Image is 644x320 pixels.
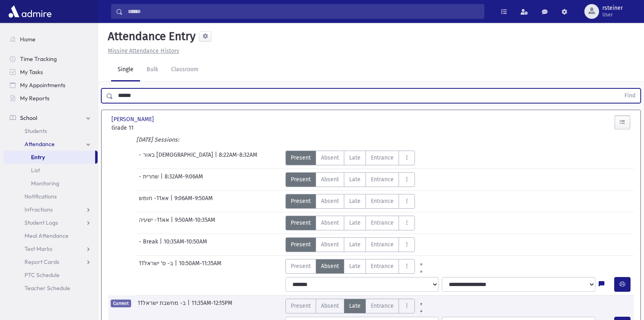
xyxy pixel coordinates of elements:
[321,262,339,270] span: Absent
[291,240,311,249] span: Present
[349,197,361,205] span: Late
[371,262,394,270] span: Entrance
[3,216,98,229] a: Student Logs
[321,240,339,249] span: Absent
[20,36,36,43] span: Home
[140,59,165,81] a: Bulk
[3,124,98,137] a: Students
[31,153,45,161] span: Entry
[285,216,415,230] div: AttTypes
[160,237,164,252] span: |
[415,266,428,272] a: All Later
[136,136,179,143] i: [DATE] Sessions:
[192,299,232,313] span: 11:35AM-12:15PM
[105,29,196,43] h5: Attendance Entry
[3,242,98,255] a: Test Marks
[3,255,98,268] a: Report Cards
[174,194,213,209] span: 9:06AM-9:50AM
[25,206,53,213] span: Infractions
[349,240,361,249] span: Late
[3,92,98,105] a: My Reports
[160,172,165,187] span: |
[349,262,361,270] span: Late
[164,237,207,252] span: 10:35AM-10:50AM
[139,259,175,274] span: 11ב- ס' ישראל
[285,237,415,252] div: AttTypes
[321,219,339,227] span: Absent
[111,59,140,81] a: Single
[165,172,203,187] span: 8:32AM-9:06AM
[187,299,192,313] span: |
[291,153,311,162] span: Present
[291,262,311,270] span: Present
[20,55,57,63] span: Time Tracking
[25,127,47,135] span: Students
[371,240,394,249] span: Entrance
[139,216,171,230] span: אא11- ישעיה
[25,258,59,266] span: Report Cards
[291,197,311,205] span: Present
[349,175,361,184] span: Late
[3,282,98,295] a: Teacher Schedule
[139,151,215,165] span: - באור [DEMOGRAPHIC_DATA]
[25,245,52,252] span: Test Marks
[3,177,98,190] a: Monitoring
[31,180,59,187] span: Monitoring
[371,197,394,205] span: Entrance
[349,219,361,227] span: Late
[285,259,428,274] div: AttTypes
[285,299,428,313] div: AttTypes
[371,175,394,184] span: Entrance
[3,33,98,46] a: Home
[3,52,98,65] a: Time Tracking
[215,151,219,165] span: |
[3,164,98,177] a: List
[139,194,170,209] span: אא11- חומש
[111,124,191,132] span: Grade 11
[285,172,415,187] div: AttTypes
[371,153,394,162] span: Entrance
[3,111,98,124] a: School
[139,237,160,252] span: - Break
[25,232,69,239] span: Meal Attendance
[3,79,98,92] a: My Appointments
[31,167,40,174] span: List
[25,219,58,226] span: Student Logs
[175,259,179,274] span: |
[111,300,131,307] span: Current
[165,59,205,81] a: Classroom
[138,299,187,313] span: 11ב- מחשבת ישראל
[321,197,339,205] span: Absent
[175,216,215,230] span: 9:50AM-10:35AM
[25,193,57,200] span: Notifications
[3,268,98,282] a: PTC Schedule
[111,115,156,124] span: [PERSON_NAME]
[3,229,98,242] a: Meal Attendance
[25,271,60,279] span: PTC Schedule
[602,11,623,18] span: User
[602,5,623,11] span: rsteiner
[171,216,175,230] span: |
[105,47,179,54] a: Missing Attendance History
[3,190,98,203] a: Notifications
[20,81,65,89] span: My Appointments
[139,172,160,187] span: - שחרית
[108,47,179,54] u: Missing Attendance History
[3,137,98,151] a: Attendance
[20,114,37,122] span: School
[3,203,98,216] a: Infractions
[25,284,70,292] span: Teacher Schedule
[219,151,257,165] span: 8:22AM-8:32AM
[321,302,339,310] span: Absent
[285,194,415,209] div: AttTypes
[291,175,311,184] span: Present
[123,4,484,19] input: Search
[170,194,174,209] span: |
[20,95,49,102] span: My Reports
[3,65,98,79] a: My Tasks
[349,302,361,310] span: Late
[291,302,311,310] span: Present
[415,259,428,266] a: All Prior
[20,68,43,76] span: My Tasks
[179,259,221,274] span: 10:50AM-11:35AM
